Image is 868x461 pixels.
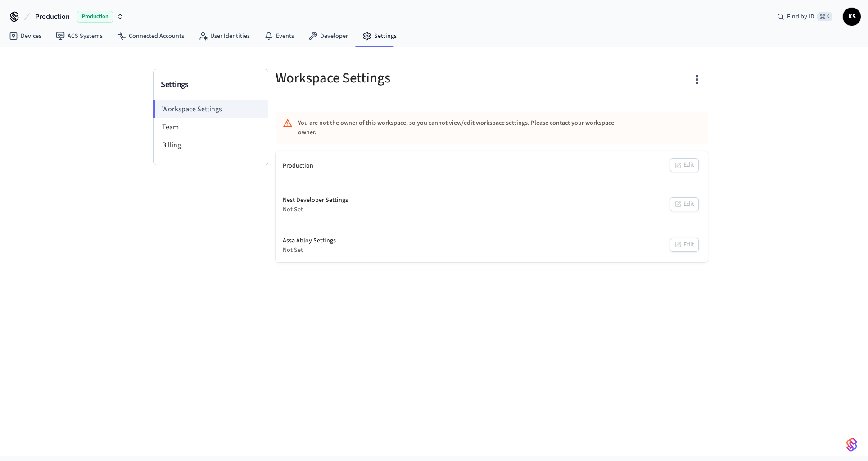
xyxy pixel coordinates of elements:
li: Billing [154,136,268,154]
h3: Settings [161,78,261,91]
img: SeamLogoGradient.69752ec5.svg [846,438,857,452]
span: Production [77,11,113,23]
a: Connected Accounts [110,28,191,44]
div: Production [283,161,313,171]
span: KS [844,9,860,25]
div: Not Set [283,246,336,255]
div: Nest Developer Settings [283,196,348,205]
a: Settings [355,28,404,44]
a: Developer [301,28,355,44]
a: Events [257,28,301,44]
button: KS [843,8,861,26]
li: Workspace Settings [153,100,268,118]
a: Devices [2,28,49,44]
span: ⌘ K [817,12,832,21]
a: User Identities [191,28,257,44]
span: Production [35,11,70,22]
a: ACS Systems [49,28,110,44]
h5: Workspace Settings [276,69,486,87]
div: Assa Abloy Settings [283,236,336,246]
span: Find by ID [787,12,814,21]
div: Find by ID⌘ K [770,9,839,25]
div: Not Set [283,205,348,215]
li: Team [154,118,268,136]
div: You are not the owner of this workspace, so you cannot view/edit workspace settings. Please conta... [298,115,632,141]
